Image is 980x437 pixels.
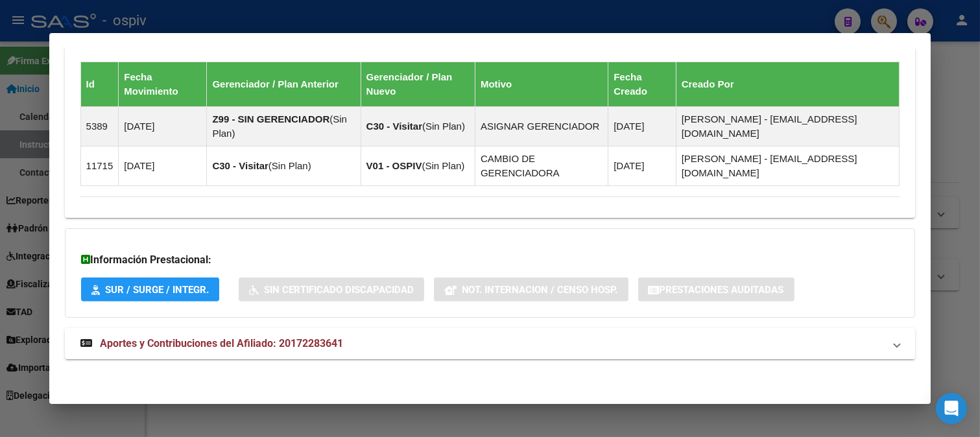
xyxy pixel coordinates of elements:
button: SUR / SURGE / INTEGR. [81,278,219,301]
strong: C30 - Visitar [366,121,422,132]
span: Sin Plan [272,160,308,171]
span: Sin Certificado Discapacidad [264,284,414,296]
button: Sin Certificado Discapacidad [239,278,424,301]
td: [DATE] [608,147,676,186]
strong: C30 - Visitar [212,160,268,171]
strong: V01 - OSPIV [366,160,422,171]
th: Fecha Movimiento [119,62,207,107]
td: CAMBIO DE GERENCIADORA [475,147,608,186]
td: [DATE] [119,147,207,186]
span: Prestaciones Auditadas [660,284,784,296]
span: Sin Plan [425,160,462,171]
mat-expansion-panel-header: Aportes y Contribuciones del Afiliado: 20172283641 [65,328,916,359]
td: ( ) [361,147,475,186]
th: Creado Por [676,62,900,107]
button: Prestaciones Auditadas [638,278,795,301]
td: ASIGNAR GERENCIADOR [475,107,608,147]
strong: Z99 - SIN GERENCIADOR [212,113,329,124]
span: Sin Plan [425,121,462,132]
td: [DATE] [608,107,676,147]
span: Aportes y Contribuciones del Afiliado: 20172283641 [100,337,343,349]
th: Motivo [475,62,608,107]
h3: Información Prestacional: [81,252,900,268]
th: Gerenciador / Plan Anterior [207,62,361,107]
td: [PERSON_NAME] - [EMAIL_ADDRESS][DOMAIN_NAME] [676,107,900,147]
td: 5389 [80,107,119,147]
div: Open Intercom Messenger [936,393,967,424]
th: Fecha Creado [608,62,676,107]
td: [DATE] [119,107,207,147]
td: ( ) [207,147,361,186]
th: Gerenciador / Plan Nuevo [361,62,475,107]
td: ( ) [361,107,475,147]
td: ( ) [207,107,361,147]
button: Not. Internacion / Censo Hosp. [434,278,628,301]
td: [PERSON_NAME] - [EMAIL_ADDRESS][DOMAIN_NAME] [676,147,900,186]
span: Not. Internacion / Censo Hosp. [462,284,618,296]
th: Id [80,62,119,107]
span: SUR / SURGE / INTEGR. [105,284,209,296]
td: 11715 [80,147,119,186]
